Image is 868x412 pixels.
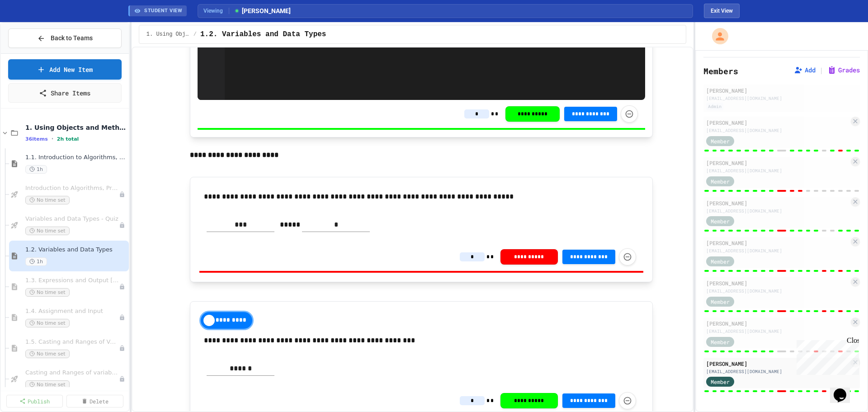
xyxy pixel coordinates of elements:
[25,319,70,327] span: No time set
[25,165,47,174] span: 1h
[619,392,636,409] button: Force resubmission of student's answer (Admin only)
[8,59,122,80] a: Add New Item
[706,159,849,167] div: [PERSON_NAME]
[25,288,70,297] span: No time set
[25,246,127,254] span: 1.2. Variables and Data Types
[25,215,119,223] span: Variables and Data Types - Quiz
[619,248,636,265] button: Force resubmission of student's answer (Admin only)
[119,345,125,351] div: Unpublished
[25,257,47,266] span: 1h
[8,83,122,103] a: Share Items
[8,28,122,48] button: Back to Teams
[57,136,79,142] span: 2h total
[794,66,816,75] button: Add
[25,277,119,284] span: 1.3. Expressions and Output [New]
[819,65,824,76] span: |
[25,369,119,377] span: Casting and Ranges of variables - Quiz
[706,127,849,134] div: [EMAIL_ADDRESS][DOMAIN_NAME]
[827,66,860,75] button: Grades
[119,376,125,382] div: Unpublished
[25,123,127,132] span: 1. Using Objects and Methods
[711,177,730,185] span: Member
[706,279,849,287] div: [PERSON_NAME]
[703,26,731,47] div: My Account
[119,222,125,228] div: Unpublished
[706,239,849,247] div: [PERSON_NAME]
[25,380,70,389] span: No time set
[119,191,125,198] div: Unpublished
[25,136,48,142] span: 36 items
[711,257,730,265] span: Member
[25,308,119,315] span: 1.4. Assignment and Input
[703,65,738,77] h2: Members
[706,199,849,207] div: [PERSON_NAME]
[706,208,849,214] div: [EMAIL_ADDRESS][DOMAIN_NAME]
[25,227,70,235] span: No time set
[711,298,730,306] span: Member
[711,338,730,346] span: Member
[704,4,740,18] button: Exit student view
[706,288,849,294] div: [EMAIL_ADDRESS][DOMAIN_NAME]
[203,7,229,15] span: Viewing
[706,103,723,110] div: Admin
[119,314,125,321] div: Unpublished
[706,360,849,368] div: [PERSON_NAME]
[25,196,70,204] span: No time set
[6,395,63,407] a: Publish
[146,31,190,38] span: 1. Using Objects and Methods
[711,137,730,145] span: Member
[711,378,730,386] span: Member
[706,86,857,95] div: [PERSON_NAME]
[793,336,859,375] iframe: chat widget
[52,135,53,142] span: •
[193,31,197,38] span: /
[25,154,127,161] span: 1.1. Introduction to Algorithms, Programming, and Compilers
[830,376,859,403] iframe: chat widget
[706,247,849,254] div: [EMAIL_ADDRESS][DOMAIN_NAME]
[144,7,182,15] span: STUDENT VIEW
[621,105,638,123] button: Force resubmission of student's answer (Admin only)
[66,395,123,407] a: Delete
[706,118,849,127] div: [PERSON_NAME]
[25,338,119,346] span: 1.5. Casting and Ranges of Values
[706,319,849,327] div: [PERSON_NAME]
[706,368,849,375] div: [EMAIL_ADDRESS][DOMAIN_NAME]
[706,328,849,335] div: [EMAIL_ADDRESS][DOMAIN_NAME]
[4,4,62,57] div: Chat with us now!Close
[706,167,849,174] div: [EMAIL_ADDRESS][DOMAIN_NAME]
[51,33,93,43] span: Back to Teams
[234,6,291,16] span: [PERSON_NAME]
[25,185,119,192] span: Introduction to Algorithms, Programming, and Compilers
[119,284,125,290] div: Unpublished
[711,217,730,225] span: Member
[200,29,326,40] span: 1.2. Variables and Data Types
[25,350,70,358] span: No time set
[706,95,857,102] div: [EMAIL_ADDRESS][DOMAIN_NAME]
